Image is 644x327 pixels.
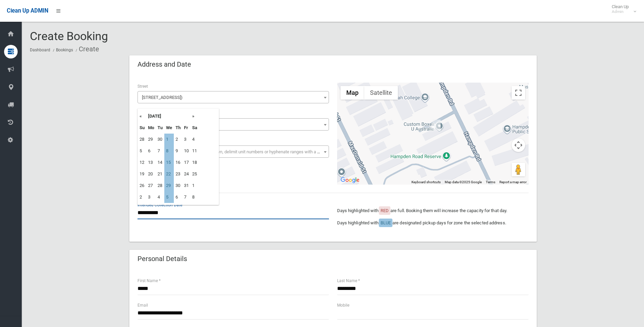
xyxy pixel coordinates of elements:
th: Th [174,122,182,134]
td: 28 [138,134,146,145]
td: 29 [164,180,174,191]
td: 11 [190,145,199,157]
span: Hampden Road (LAKEMBA 2195) [137,91,329,103]
td: 13 [146,157,156,168]
button: Show satellite imagery [364,86,398,100]
td: 18 [190,157,199,168]
td: 16 [174,157,182,168]
th: Mo [146,122,156,134]
span: Map data ©2025 Google [445,180,482,184]
td: 7 [182,191,190,203]
td: 7 [156,145,164,157]
header: Address and Date [129,58,199,71]
td: 1 [164,134,174,145]
th: [DATE] [146,110,190,122]
button: Show street map [341,86,364,100]
span: 52 [139,120,327,130]
span: Create Booking [30,29,108,43]
td: 14 [156,157,164,168]
td: 4 [190,134,199,145]
span: RED [381,208,389,213]
td: 5 [164,191,174,203]
a: Terms (opens in new tab) [486,180,495,184]
td: 17 [182,157,190,168]
td: 31 [182,180,190,191]
td: 20 [146,168,156,180]
p: Days highlighted with are designated pickup days for zone the selected address. [337,219,529,227]
p: Days highlighted with are full. Booking them will increase the capacity for that day. [337,207,529,215]
span: Hampden Road (LAKEMBA 2195) [139,93,327,102]
td: 30 [156,134,164,145]
th: We [164,122,174,134]
button: Drag Pegman onto the map to open Street View [512,163,525,176]
td: 25 [190,168,199,180]
td: 3 [146,191,156,203]
td: 8 [164,145,174,157]
td: 30 [174,180,182,191]
th: Su [138,122,146,134]
th: Tu [156,122,164,134]
button: Toggle fullscreen view [512,86,525,100]
td: 3 [182,134,190,145]
td: 12 [138,157,146,168]
td: 26 [138,180,146,191]
td: 5 [138,145,146,157]
td: 10 [182,145,190,157]
small: Admin [612,9,629,14]
a: Open this area in Google Maps (opens a new window) [339,176,361,185]
a: Bookings [56,48,73,52]
button: Map camera controls [512,138,525,152]
span: Clean Up [608,4,636,14]
th: Fr [182,122,190,134]
span: Select the unit number from the dropdown, delimit unit numbers or hyphenate ranges with a comma [142,149,332,154]
td: 8 [190,191,199,203]
td: 23 [174,168,182,180]
span: 52 [137,118,329,131]
th: Sa [190,122,199,134]
td: 29 [146,134,156,145]
td: 1 [190,180,199,191]
li: Create [74,43,99,55]
header: Personal Details [129,252,195,265]
td: 24 [182,168,190,180]
td: 2 [174,134,182,145]
td: 28 [156,180,164,191]
div: 52 Hampden Road, LAKEMBA NSW 2195 [433,120,441,131]
th: » [190,110,199,122]
img: Google [339,176,361,185]
span: Clean Up ADMIN [7,7,48,14]
td: 6 [146,145,156,157]
span: BLUE [381,220,391,225]
button: Keyboard shortcuts [411,180,441,185]
td: 19 [138,168,146,180]
th: « [138,110,146,122]
td: 6 [174,191,182,203]
a: Report a map error [499,180,527,184]
td: 21 [156,168,164,180]
td: 15 [164,157,174,168]
td: 2 [138,191,146,203]
td: 27 [146,180,156,191]
td: 22 [164,168,174,180]
a: Dashboard [30,48,50,52]
td: 9 [174,145,182,157]
td: 4 [156,191,164,203]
